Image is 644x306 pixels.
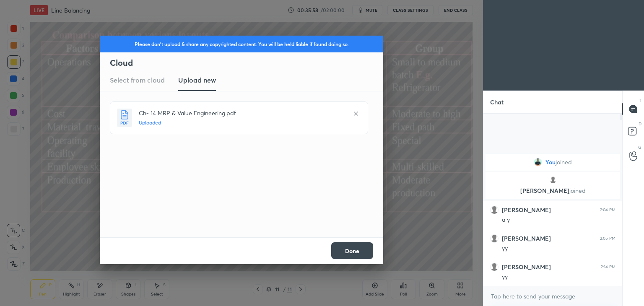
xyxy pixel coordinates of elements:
img: 963340471ff5441e8619d0a0448153d9.jpg [534,158,542,166]
span: You [545,159,556,166]
img: default.png [490,234,499,243]
div: yy [502,273,615,281]
div: 2:05 PM [600,236,615,241]
p: T [639,97,641,104]
p: [PERSON_NAME] [491,187,615,194]
div: Please don't upload & share any copyrighted content. You will be held liable if found doing so. [100,36,383,52]
div: 2:14 PM [601,265,615,270]
p: G [638,144,641,150]
img: default.png [490,206,499,214]
span: joined [569,187,586,194]
img: default.png [490,263,499,271]
p: Chat [483,91,510,113]
h3: Upload new [178,75,216,85]
h6: [PERSON_NAME] [502,206,551,214]
button: Done [331,242,373,259]
h5: Uploaded [139,119,344,127]
h4: Ch- 14 MRP & Value Engineering.pdf [139,109,344,117]
div: 2:04 PM [600,207,615,213]
h2: Cloud [110,57,383,68]
div: grid [483,152,622,286]
p: D [639,121,641,127]
img: default.png [549,176,557,184]
h6: [PERSON_NAME] [502,235,551,242]
h6: [PERSON_NAME] [502,263,551,271]
div: a y [502,216,615,224]
span: joined [556,159,572,166]
div: yy [502,244,615,253]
